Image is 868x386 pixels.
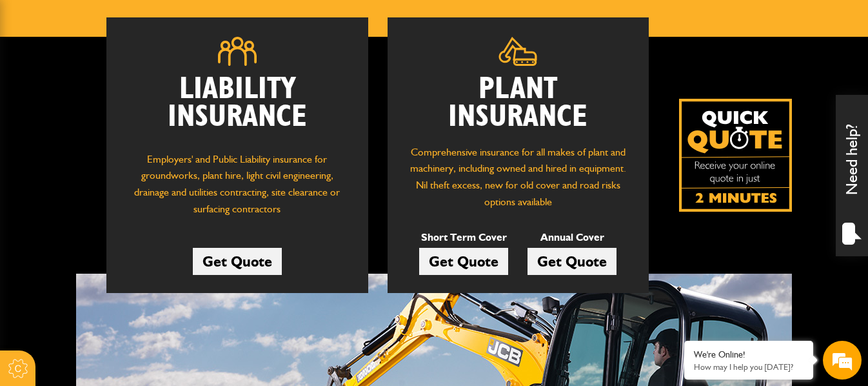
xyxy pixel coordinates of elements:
[419,229,508,246] p: Short Term Cover
[407,76,630,131] h2: Plant Insurance
[679,99,792,212] a: Get your insurance quote isn just 2-minutes
[694,362,804,372] p: How may I help you today?
[193,248,282,275] a: Get Quote
[419,248,508,275] a: Get Quote
[407,144,630,210] p: Comprehensive insurance for all makes of plant and machinery, including owned and hired in equipm...
[528,229,616,246] p: Annual Cover
[679,99,792,212] img: Quick Quote
[126,76,349,138] h2: Liability Insurance
[126,151,349,224] p: Employers' and Public Liability insurance for groundworks, plant hire, light civil engineering, d...
[528,248,616,275] a: Get Quote
[694,349,804,360] div: We're Online!
[836,95,868,256] div: Need help?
